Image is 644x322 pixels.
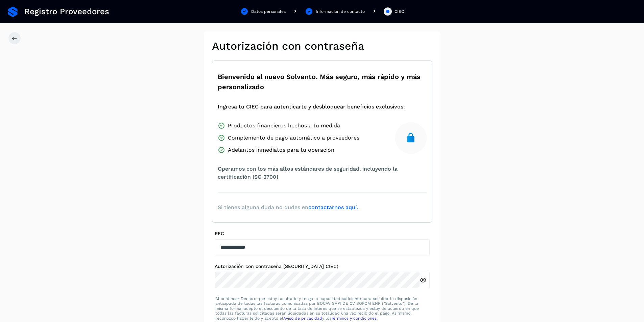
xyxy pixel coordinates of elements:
div: CIEC [395,8,404,15]
a: contactarnos aquí. [308,204,358,210]
span: Registro Proveedores [24,7,109,17]
span: Bienvenido al nuevo Solvento. Más seguro, más rápido y más personalizado [218,72,427,92]
span: Adelantos inmediatos para tu operación [228,146,334,154]
p: Al continuar Declaro que estoy facultado y tengo la capacidad suficiente para solicitar la dispos... [215,296,429,321]
label: RFC [215,231,430,237]
a: Términos y condiciones. [331,316,378,321]
label: Autorización con contraseña [SECURITY_DATA] CIEC) [215,264,430,269]
div: Datos personales [251,8,286,15]
a: Aviso de privacidad [283,316,322,321]
h2: Autorización con contraseña [212,40,432,52]
img: secure [405,132,416,143]
span: Productos financieros hechos a tu medida [228,122,340,130]
span: Si tienes alguna duda no dudes en [218,203,358,212]
div: Información de contacto [316,8,365,15]
span: Complemento de pago automático a proveedores [228,134,359,142]
span: Operamos con los más altos estándares de seguridad, incluyendo la certificación ISO 27001 [218,165,427,181]
span: Ingresa tu CIEC para autenticarte y desbloquear beneficios exclusivos: [218,103,405,111]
